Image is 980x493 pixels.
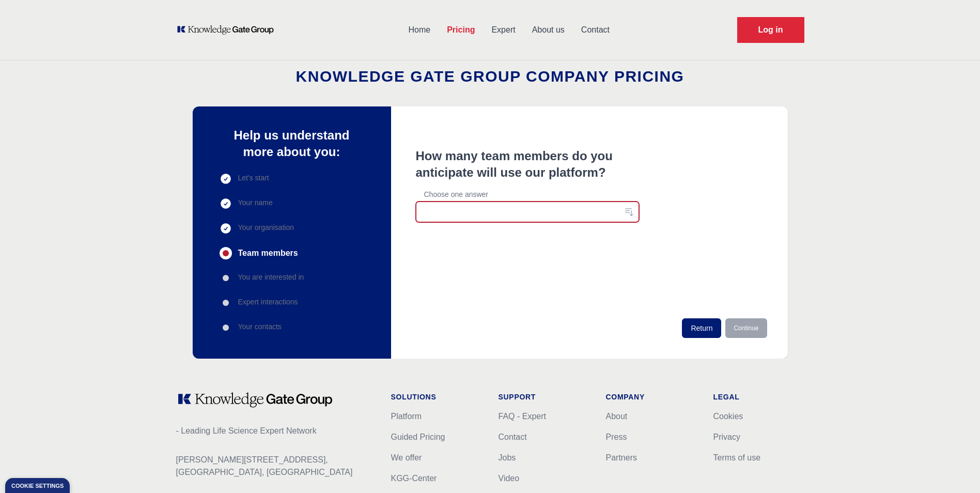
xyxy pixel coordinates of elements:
[737,17,804,43] a: Request Demo
[238,272,304,282] p: You are interested in
[391,433,445,441] a: Guided Pricing
[682,318,721,338] button: Return
[391,474,437,483] a: KGG-Center
[391,412,422,421] a: Platform
[176,454,375,479] p: [PERSON_NAME][STREET_ADDRESS], [GEOGRAPHIC_DATA], [GEOGRAPHIC_DATA]
[725,318,767,338] button: Continue
[713,433,740,441] a: Privacy
[424,189,639,199] label: Choose one answer
[238,197,273,208] span: Your name
[499,453,516,462] a: Jobs
[606,433,627,441] a: Press
[499,412,546,421] a: FAQ - Expert
[416,148,639,181] h2: How many team members do you anticipate will use our platform?
[238,222,294,233] span: Your organisation
[928,443,980,493] iframe: Chat Widget
[11,483,64,489] div: Cookie settings
[220,173,364,334] div: Progress
[499,392,589,402] h1: Support
[524,17,573,43] a: About us
[220,127,364,160] p: Help us understand more about you:
[713,412,743,421] a: Cookies
[499,474,520,483] a: Video
[713,453,761,462] a: Terms of use
[606,412,628,421] a: About
[176,25,281,35] a: KOL Knowledge Platform: Talk to Key External Experts (KEE)
[606,453,637,462] a: Partners
[713,392,804,402] h1: Legal
[499,433,527,441] a: Contact
[238,297,298,307] p: Expert interactions
[391,453,422,462] a: We offer
[439,17,483,43] a: Pricing
[238,247,298,259] span: Team members
[391,392,482,402] h1: Solutions
[483,17,523,43] a: Expert
[573,17,618,43] a: Contact
[238,173,269,183] span: Let's start
[176,425,375,437] p: - Leading Life Science Expert Network
[400,17,439,43] a: Home
[606,392,697,402] h1: Company
[238,321,282,332] p: Your contacts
